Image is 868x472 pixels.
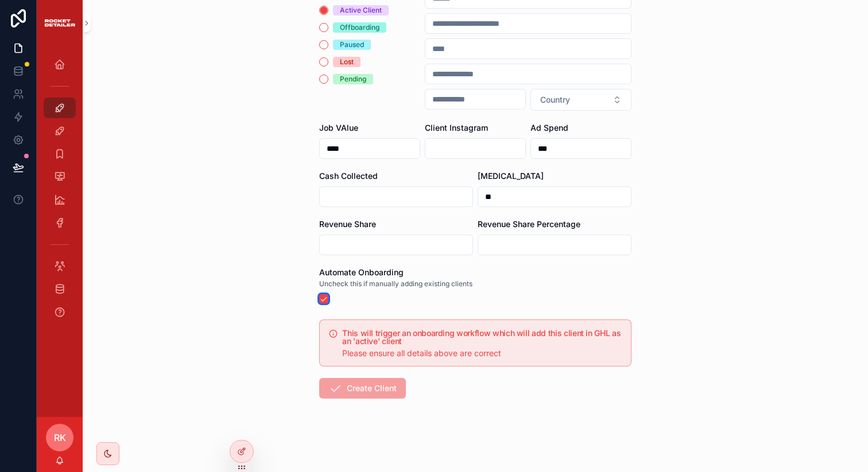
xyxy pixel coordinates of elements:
[342,348,501,358] span: Please ensure all details above are correct
[340,57,354,67] div: Lost
[540,94,570,106] span: Country
[478,219,580,229] span: Revenue Share Percentage
[530,89,631,111] button: Select Button
[340,40,364,50] div: Paused
[319,219,376,229] span: Revenue Share
[340,22,379,33] div: Offboarding
[342,348,622,359] div: Please ensure all details above are correct
[340,74,366,84] div: Pending
[425,123,488,132] span: Client Instagram
[54,431,66,444] span: RK
[319,267,404,277] span: Automate Onboarding
[342,329,622,345] h5: This will trigger an onboarding workflow which will add this client in GHL as an 'active' client
[319,279,472,288] span: Uncheck this if manually adding existing clients
[37,46,83,337] div: scrollable content
[319,171,378,181] span: Cash Collected
[340,5,382,15] div: Active Client
[478,171,544,181] span: [MEDICAL_DATA]
[530,123,568,132] span: Ad Spend
[319,123,358,132] span: Job VAlue
[44,16,76,30] img: App logo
